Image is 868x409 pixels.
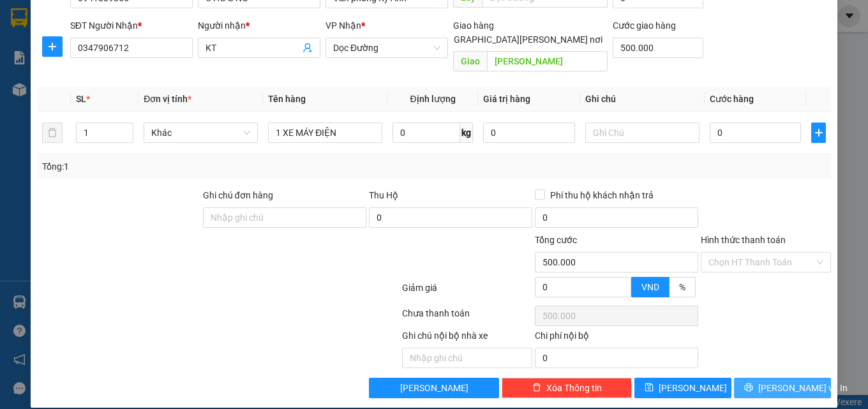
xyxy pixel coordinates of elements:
div: Người nhận [198,19,320,33]
span: SL [76,94,86,104]
span: printer [744,383,753,393]
div: Chưa thanh toán [401,306,534,329]
div: Chi phí nội bộ [535,329,698,348]
th: Ghi chú [580,87,705,112]
label: Hình thức thanh toán [701,235,786,245]
span: [GEOGRAPHIC_DATA][PERSON_NAME] nơi [428,33,608,47]
span: VND [641,282,659,292]
div: Gửi: Văn phòng Kỳ Anh [10,75,105,101]
span: user-add [303,43,313,53]
span: Giá trị hàng [483,94,530,104]
span: Cước hàng [710,94,754,104]
input: Dọc đường [487,51,608,71]
button: printer[PERSON_NAME] và In [734,378,831,398]
span: Định lượng [410,94,456,104]
div: Nhận: Bến Xe Nước Ngầm [112,75,207,101]
input: Cước giao hàng [613,38,703,58]
input: Ghi Chú [585,123,700,143]
div: Giảm giá [401,281,534,303]
div: Tổng: 1 [42,160,336,174]
span: Tên hàng [268,94,306,104]
span: Tổng cước [535,235,577,245]
label: Cước giao hàng [613,20,676,31]
span: plus [43,41,62,52]
span: [PERSON_NAME] [400,381,468,395]
button: deleteXóa Thông tin [502,378,632,398]
span: VP Nhận [325,20,361,31]
input: VD: Bàn, Ghế [268,123,382,143]
label: Ghi chú đơn hàng [203,190,273,200]
span: Đơn vị tính [144,94,191,104]
button: save[PERSON_NAME] [634,378,731,398]
span: Khác [151,123,250,142]
span: Giao [453,51,487,71]
button: [PERSON_NAME] [369,378,499,398]
span: [PERSON_NAME] [659,381,727,395]
span: % [679,282,685,292]
div: SĐT Người Nhận [70,19,193,33]
span: save [645,383,654,393]
button: delete [42,123,63,143]
span: Thu Hộ [369,190,398,200]
span: plus [812,128,825,138]
div: Ghi chú nội bộ nhà xe [402,329,532,348]
span: Dọc Đường [333,38,440,57]
button: plus [811,123,826,143]
span: Xóa Thông tin [546,381,602,395]
input: Nhập ghi chú [402,348,532,368]
span: Giao hàng [453,20,494,31]
span: [PERSON_NAME] và In [758,381,848,395]
input: Ghi chú đơn hàng [203,207,366,228]
span: delete [532,383,541,393]
span: kg [460,123,473,143]
text: VPKA1410250170 [57,54,160,68]
input: 0 [483,123,575,143]
button: plus [42,36,63,57]
span: Phí thu hộ khách nhận trả [545,188,659,202]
